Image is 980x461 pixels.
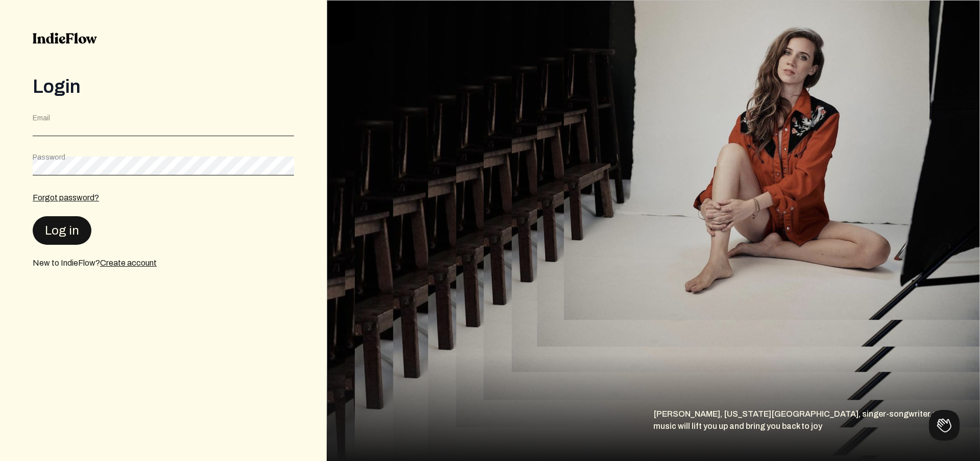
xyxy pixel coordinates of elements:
div: New to IndieFlow? [33,257,294,269]
img: indieflow-logo-black.svg [33,33,97,44]
label: Password [33,152,65,163]
div: Login [33,76,294,97]
a: Create account [100,259,157,267]
button: Log in [33,216,91,245]
div: [PERSON_NAME], [US_STATE][GEOGRAPHIC_DATA], singer-songwriter, who's music will lift you up and b... [653,408,980,461]
iframe: Toggle Customer Support [929,410,960,441]
a: Forgot password? [33,193,99,202]
label: Email [33,113,50,123]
